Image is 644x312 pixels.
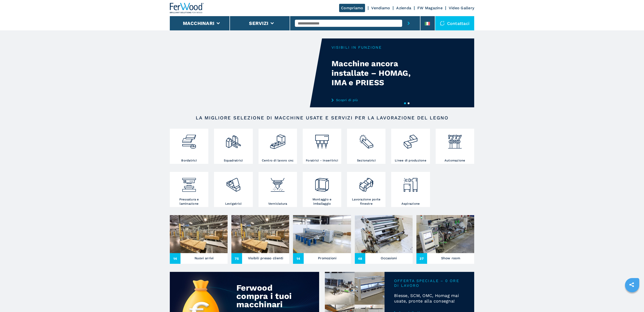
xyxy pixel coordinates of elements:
[318,255,337,261] h3: Promozioni
[402,16,415,30] button: submit-button
[225,202,242,206] h3: Levigatrici
[248,255,283,261] h3: Visibili presso clienti
[417,6,443,10] a: FW Magazine
[269,173,286,193] img: verniciatura_1.png
[401,202,420,206] h3: Aspirazione
[170,253,181,264] span: 14
[355,215,413,264] a: Occasioni48Occasioni
[262,158,294,163] h3: Centro di lavoro cnc
[395,158,426,163] h3: Linee di produzione
[404,102,406,104] button: 1
[259,172,297,207] a: Verniciatura
[348,197,384,206] h3: Lavorazione porte finestre
[195,255,214,261] h3: Nuovi arrivi
[396,6,411,10] a: Azienda
[269,130,286,150] img: centro_di_lavoro_cnc_2.png
[332,98,425,102] a: Scopri di più
[185,115,459,121] h2: LA MIGLIORE SELEZIONE DI MACCHINE USATE E SERVIZI PER LA LAVORAZIONE DEL LEGNO
[358,173,375,193] img: lavorazione_porte_finestre_2.png
[214,129,253,164] a: Squadratrici
[391,129,430,164] a: Linee di produzione
[416,253,427,264] span: 37
[231,215,289,253] img: Visibili presso clienti
[259,129,297,164] a: Centro di lavoro cnc
[170,38,322,107] video: Your browser does not support the video tag.
[347,172,385,207] a: Lavorazione porte finestre
[181,130,197,150] img: bordatrici_1.png
[355,215,413,253] img: Occasioni
[339,4,365,12] a: Compriamo
[268,202,287,206] h3: Verniciatura
[371,6,390,10] a: Vendiamo
[293,253,304,264] span: 14
[314,173,330,193] img: montaggio_imballaggio_2.png
[171,197,207,206] h3: Pressatura e laminazione
[444,158,465,163] h3: Automazione
[224,158,243,163] h3: Squadratrici
[306,158,338,163] h3: Foratrici - inseritrici
[408,102,410,104] button: 2
[358,130,375,150] img: sezionatrici_2.png
[170,215,228,253] img: Nuovi arrivi
[170,129,208,164] a: Bordatrici
[416,215,474,264] a: Show room37Show room
[225,173,242,193] img: levigatrici_2.png
[170,3,204,13] img: Ferwood
[626,279,638,291] a: sharethis
[303,129,341,164] a: Foratrici - inseritrici
[436,129,474,164] a: Automazione
[440,21,445,26] img: Contattaci
[304,197,340,206] h3: Montaggio e imballaggio
[391,172,430,207] a: Aspirazione
[293,215,351,253] img: Promozioni
[402,173,419,193] img: aspirazione_1.png
[347,129,385,164] a: Sezionatrici
[170,215,228,264] a: Nuovi arrivi14Nuovi arrivi
[402,130,419,150] img: linee_di_produzione_2.png
[183,20,215,26] button: Macchinari
[170,172,208,207] a: Pressatura e laminazione
[624,291,640,308] iframe: Chat
[249,20,268,26] button: Servizi
[303,172,341,207] a: Montaggio e imballaggio
[236,284,298,309] div: Ferwood compra i tuoi macchinari
[293,215,351,264] a: Promozioni14Promozioni
[441,255,460,261] h3: Show room
[357,158,376,163] h3: Sezionatrici
[225,130,242,150] img: squadratrici_2.png
[231,253,242,264] span: 75
[181,158,197,163] h3: Bordatrici
[435,16,474,30] div: Contattaci
[449,6,474,10] a: Video Gallery
[447,130,463,150] img: automazione.png
[314,130,330,150] img: foratrici_inseritrici_2.png
[355,253,366,264] span: 48
[181,173,197,193] img: pressa-strettoia.png
[231,215,289,264] a: Visibili presso clienti75Visibili presso clienti
[381,255,397,261] h3: Occasioni
[214,172,253,207] a: Levigatrici
[416,215,474,253] img: Show room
